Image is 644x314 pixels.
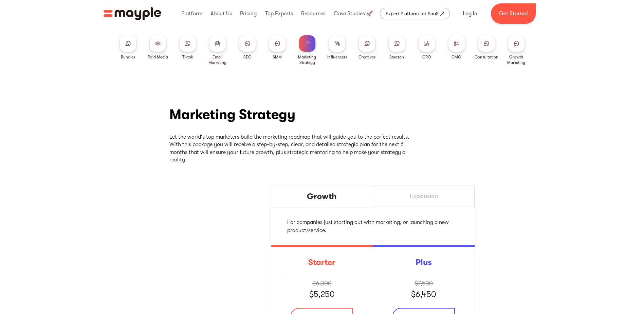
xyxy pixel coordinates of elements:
[410,192,438,200] div: Expansion
[422,54,431,60] div: CRO
[307,191,337,202] div: Growth
[389,35,405,60] a: Amazon
[389,54,404,60] div: Amazon
[243,54,252,60] div: SEO
[209,3,234,24] div: About Us
[287,218,458,234] p: For companies just starting out with marketing, or launching a new product/service.
[269,35,286,60] a: SMM
[148,35,168,60] a: Paid Media
[327,54,347,60] div: Influencers
[238,3,258,24] div: Pricing
[169,133,414,164] p: Let the world's top marketers build the marketing roadmap that will guide you to the perfect resu...
[295,35,319,65] a: Marketing Strategy
[299,3,327,24] div: Resources
[386,10,439,18] div: Expert Platform for SaaS
[308,257,335,267] h3: Starter
[148,54,168,60] div: Paid Media
[182,54,193,60] div: Tiktok
[475,35,498,60] a: Consultation
[169,106,295,123] h2: Marketing Strategy
[475,54,498,60] div: Consultation
[416,257,432,267] h3: Plus
[415,279,433,288] p: $7,500
[504,54,529,65] div: Growth Marketing
[491,3,536,24] a: Get Started
[419,35,435,60] a: CRO
[295,54,319,65] div: Marketing Strategy
[120,35,136,60] a: Bundles
[309,288,335,300] p: $5,250
[104,7,161,20] img: Mayple logo
[180,35,196,60] a: Tiktok
[504,35,529,65] a: Growth Marketing
[121,54,135,60] div: Bundles
[205,54,230,65] div: Email Marketing
[312,279,332,288] p: $6,000
[327,35,347,60] a: Influencers
[448,35,465,60] a: CMO
[411,288,436,300] p: $6,450
[180,3,204,24] div: Platform
[380,8,450,19] a: Expert Platform for SaaS
[455,5,485,22] a: Log In
[239,35,256,60] a: SEO
[205,35,230,65] a: Email Marketing
[273,54,282,60] div: SMM
[452,54,461,60] div: CMO
[104,7,161,20] a: home
[263,3,295,24] div: Top Experts
[358,54,375,60] div: Creatives
[358,35,375,60] a: Creatives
